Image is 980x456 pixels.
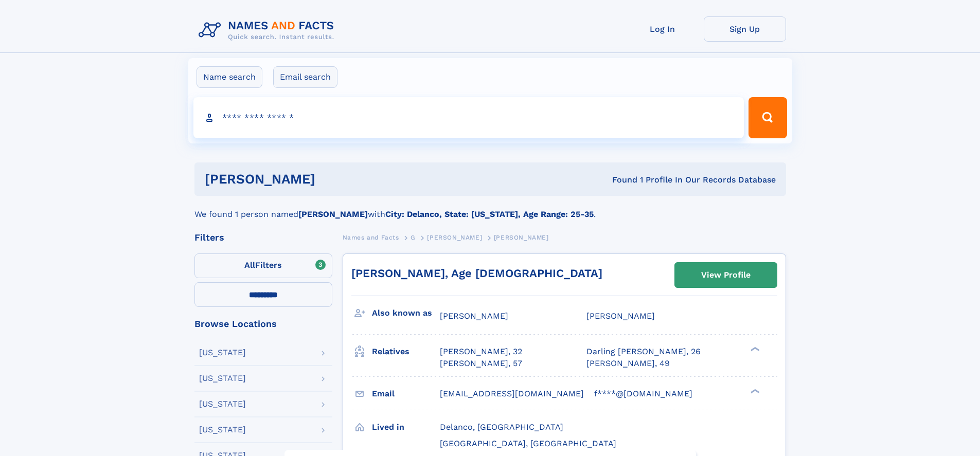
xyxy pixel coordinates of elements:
[194,253,332,278] label: Filters
[372,304,440,322] h3: Also known as
[197,66,262,88] label: Name search
[199,400,246,408] div: [US_STATE]
[748,388,760,394] div: ❯
[199,426,246,434] div: [US_STATE]
[351,267,602,280] a: [PERSON_NAME], Age [DEMOGRAPHIC_DATA]
[205,173,464,186] h1: [PERSON_NAME]
[199,374,246,382] div: [US_STATE]
[704,16,786,42] a: Sign Up
[385,209,594,219] b: City: Delanco, State: [US_STATE], Age Range: 25-35
[244,260,255,270] span: All
[586,311,655,321] span: [PERSON_NAME]
[194,196,786,221] div: We found 1 person named with .
[194,233,332,242] div: Filters
[440,389,584,398] span: [EMAIL_ADDRESS][DOMAIN_NAME]
[427,234,482,241] span: [PERSON_NAME]
[193,97,744,138] input: search input
[675,263,777,287] a: View Profile
[273,66,337,88] label: Email search
[586,346,701,357] a: Darling [PERSON_NAME], 26
[372,385,440,403] h3: Email
[194,319,332,329] div: Browse Locations
[427,231,482,244] a: [PERSON_NAME]
[586,358,670,369] a: [PERSON_NAME], 49
[440,346,522,357] a: [PERSON_NAME], 32
[440,311,508,321] span: [PERSON_NAME]
[343,231,399,244] a: Names and Facts
[749,97,787,138] button: Search Button
[464,174,776,186] div: Found 1 Profile In Our Records Database
[194,16,343,44] img: Logo Names and Facts
[199,349,246,357] div: [US_STATE]
[440,439,616,448] span: [GEOGRAPHIC_DATA], [GEOGRAPHIC_DATA]
[748,346,760,353] div: ❯
[494,234,549,241] span: [PERSON_NAME]
[440,358,522,369] a: [PERSON_NAME], 57
[411,231,416,244] a: G
[372,343,440,360] h3: Relatives
[372,418,440,436] h3: Lived in
[440,422,563,432] span: Delanco, [GEOGRAPHIC_DATA]
[298,209,368,219] b: [PERSON_NAME]
[701,263,751,287] div: View Profile
[621,16,704,42] a: Log In
[411,234,416,241] span: G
